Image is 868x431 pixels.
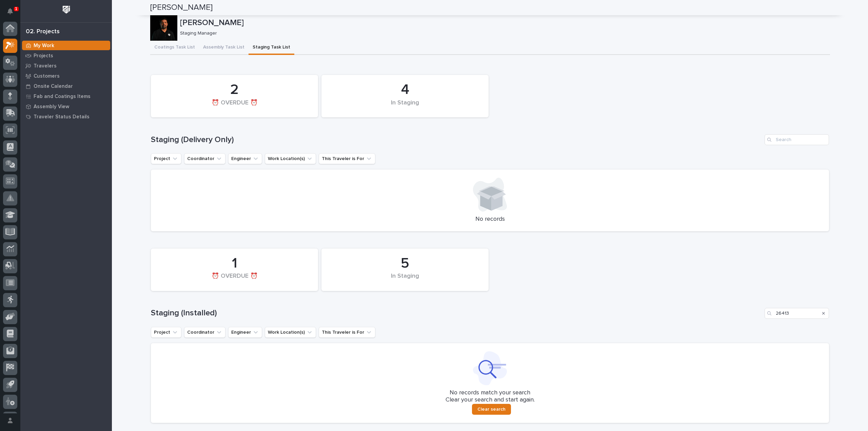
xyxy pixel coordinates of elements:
div: ⏰ OVERDUE ⏰ [162,273,307,287]
button: This Traveler is For [319,153,375,164]
button: Project [151,153,181,164]
p: No records [159,216,821,223]
input: Search [765,134,829,145]
button: Clear search [472,404,511,415]
a: Travelers [20,61,112,71]
img: Workspace Logo [60,3,73,16]
a: Assembly View [20,101,112,112]
p: My Work [34,43,54,49]
div: In Staging [333,273,477,287]
p: Assembly View [34,104,69,110]
button: Coordinator [184,153,225,164]
p: Onsite Calendar [34,83,73,90]
a: My Work [20,40,112,51]
a: Projects [20,51,112,61]
div: ⏰ OVERDUE ⏰ [162,99,307,114]
div: 4 [333,81,477,98]
span: Clear search [477,406,506,412]
h1: Staging (Installed) [151,308,762,318]
button: Engineer [228,153,262,164]
p: Clear your search and start again. [446,396,535,404]
p: [PERSON_NAME] [180,18,827,28]
div: 1 [162,255,307,272]
p: No records match your search [159,389,821,397]
p: Projects [34,53,53,59]
button: This Traveler is For [319,327,375,338]
h1: Staging (Delivery Only) [151,135,762,145]
div: 2 [162,81,307,98]
a: Customers [20,71,112,81]
div: In Staging [333,99,477,114]
div: 02. Projects [26,28,60,36]
button: Work Location(s) [265,153,316,164]
p: Travelers [34,63,57,69]
p: Traveler Status Details [34,114,90,120]
a: Fab and Coatings Items [20,91,112,101]
p: Customers [34,73,60,79]
button: Staging Task List [249,41,294,55]
div: 5 [333,255,477,272]
button: Engineer [228,327,262,338]
input: Search [765,308,829,319]
button: Notifications [3,4,17,18]
p: Fab and Coatings Items [34,94,91,100]
div: Notifications1 [8,8,17,19]
button: Coordinator [184,327,225,338]
a: Traveler Status Details [20,112,112,122]
p: Staging Manager [180,31,825,36]
button: Coatings Task List [150,41,199,55]
button: Project [151,327,181,338]
button: Assembly Task List [199,41,249,55]
button: Work Location(s) [265,327,316,338]
h2: [PERSON_NAME] [150,3,213,13]
p: 1 [15,6,17,11]
a: Onsite Calendar [20,81,112,91]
